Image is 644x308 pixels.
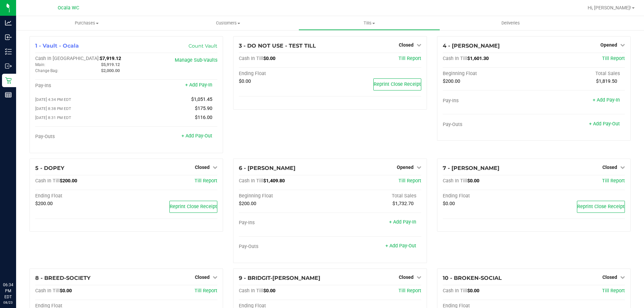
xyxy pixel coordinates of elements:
span: [DATE] 4:34 PM EDT [35,97,71,102]
a: + Add Pay-In [593,97,620,103]
span: Closed [399,274,414,280]
span: $200.00 [35,201,53,206]
a: + Add Pay-Out [385,243,416,249]
div: Pay-Ins [239,220,330,226]
span: Tills [299,20,439,26]
div: Pay-Ins [443,98,534,104]
inline-svg: Inventory [5,48,12,55]
a: Till Report [602,288,625,294]
span: $0.00 [263,56,275,61]
p: 06:34 PM EDT [3,282,13,300]
a: Till Report [398,288,421,294]
span: Customers [158,20,298,26]
span: Reprint Close Receipt [170,204,217,209]
span: $116.00 [195,115,212,120]
span: [DATE] 8:31 PM EDT [35,115,71,120]
span: $1,819.50 [596,78,617,84]
span: Till Report [602,56,625,61]
span: Opened [600,42,617,48]
span: Cash In Till [239,288,263,294]
span: Reprint Close Receipt [577,204,625,209]
span: 5 - DOPEY [35,165,64,171]
span: 6 - [PERSON_NAME] [239,165,296,171]
span: 7 - [PERSON_NAME] [443,165,499,171]
span: $0.00 [443,201,455,206]
span: Closed [399,42,414,48]
a: + Add Pay-Out [589,121,620,127]
span: $5,919.12 [101,62,120,67]
div: Ending Float [239,71,330,77]
inline-svg: Inbound [5,34,12,41]
span: $175.90 [195,106,212,111]
span: $0.00 [263,288,275,294]
div: Beginning Float [239,193,330,199]
a: Customers [157,16,299,30]
a: + Add Pay-In [389,219,416,225]
a: Count Vault [189,43,217,49]
span: $200.00 [239,201,256,206]
a: + Add Pay-Out [181,133,212,139]
span: Closed [602,165,617,170]
a: Till Report [602,178,625,184]
p: 08/23 [3,300,13,305]
span: 3 - DO NOT USE - TEST TILL [239,43,316,49]
a: Till Report [195,288,217,294]
span: $0.00 [60,288,72,294]
span: Reprint Close Receipt [374,81,421,87]
a: Manage Sub-Vaults [175,57,217,63]
span: Deliveries [492,20,529,26]
span: Cash In Till [239,56,263,61]
span: $1,732.70 [392,201,414,206]
a: Till Report [398,178,421,184]
span: Cash In Till [239,178,263,184]
button: Reprint Close Receipt [577,201,625,213]
span: $1,051.45 [191,97,212,102]
span: Main: [35,62,45,67]
span: $1,409.80 [263,178,285,184]
a: Tills [299,16,440,30]
div: Beginning Float [443,71,534,77]
span: $200.00 [60,178,77,184]
span: [DATE] 8:38 PM EDT [35,106,71,111]
span: Closed [195,165,210,170]
inline-svg: Outbound [5,63,12,69]
span: $0.00 [467,178,479,184]
span: Cash In Till [35,288,60,294]
span: Change Bag: [35,68,58,73]
span: Cash In Till [443,56,467,61]
span: Ocala WC [58,5,79,11]
a: Till Report [195,178,217,184]
div: Ending Float [35,193,126,199]
inline-svg: Retail [5,77,12,84]
div: Ending Float [443,193,534,199]
span: $200.00 [443,78,460,84]
span: Purchases [16,20,157,26]
span: Cash In [GEOGRAPHIC_DATA]: [35,56,100,61]
a: + Add Pay-In [185,82,212,88]
a: Purchases [16,16,157,30]
inline-svg: Analytics [5,19,12,26]
span: Cash In Till [443,178,467,184]
span: 1 - Vault - Ocala [35,43,79,49]
div: Total Sales [330,193,421,199]
span: 4 - [PERSON_NAME] [443,43,500,49]
button: Reprint Close Receipt [373,78,421,90]
div: Pay-Ins [35,83,126,89]
a: Deliveries [440,16,581,30]
button: Reprint Close Receipt [169,201,217,213]
span: Hi, [PERSON_NAME]! [588,5,631,10]
span: $7,919.12 [100,56,121,61]
span: $1,601.30 [467,56,489,61]
a: Till Report [398,56,421,61]
span: $2,000.00 [101,68,120,73]
div: Pay-Outs [35,134,126,140]
span: Closed [602,274,617,280]
span: 8 - BREED-SOCIETY [35,275,91,281]
span: Cash In Till [443,288,467,294]
div: Pay-Outs [443,122,534,128]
